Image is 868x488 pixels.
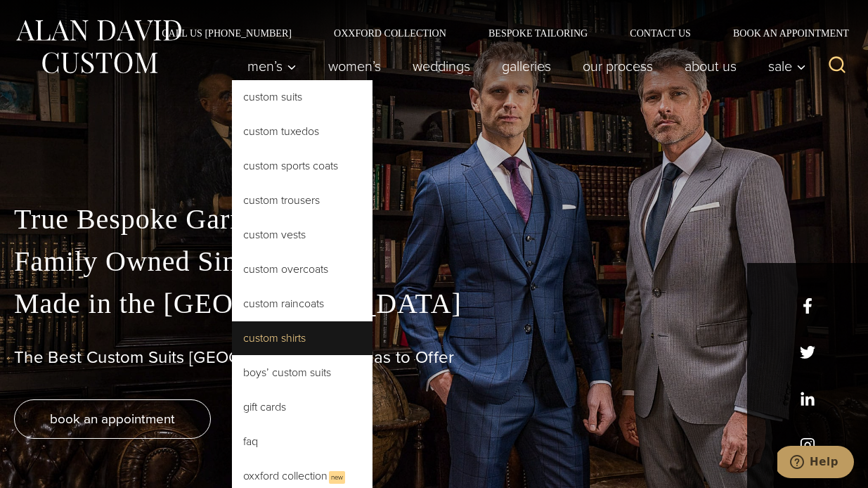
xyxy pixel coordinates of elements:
a: book an appointment [14,399,211,439]
span: New [329,471,345,484]
a: FAQ [232,425,373,458]
a: Custom Vests [232,218,373,252]
a: Call Us [PHONE_NUMBER] [141,28,313,38]
a: Bespoke Tailoring [467,28,609,38]
a: Custom Suits [232,80,373,114]
a: Custom Raincoats [232,287,373,321]
a: Custom Sports Coats [232,149,373,183]
button: Sale sub menu toggle [753,52,814,80]
h1: The Best Custom Suits [GEOGRAPHIC_DATA] Has to Offer [14,347,854,368]
a: Galleries [486,52,567,80]
a: Oxxford Collection [313,28,467,38]
a: weddings [397,52,486,80]
a: Custom Overcoats [232,252,373,286]
nav: Secondary Navigation [141,28,854,38]
p: True Bespoke Garments Family Owned Since [DATE] Made in the [GEOGRAPHIC_DATA] [14,198,854,325]
a: About Us [669,52,753,80]
a: Our Process [567,52,669,80]
iframe: Opens a widget where you can chat to one of our agents [777,446,854,481]
a: Contact Us [609,28,712,38]
img: Alan David Custom [14,15,183,78]
a: Boys’ Custom Suits [232,356,373,390]
span: book an appointment [50,409,175,429]
a: Custom Tuxedos [232,115,373,148]
a: Gift Cards [232,390,373,424]
a: Book an Appointment [712,28,854,38]
a: Women’s [313,52,397,80]
button: View Search Form [820,49,854,83]
button: Men’s sub menu toggle [232,52,313,80]
a: Custom Trousers [232,184,373,217]
a: Custom Shirts [232,321,373,355]
nav: Primary Navigation [232,52,814,80]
